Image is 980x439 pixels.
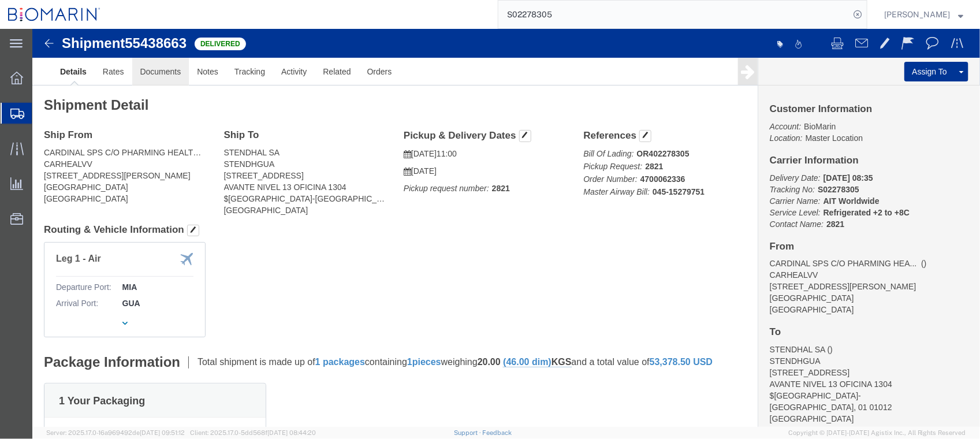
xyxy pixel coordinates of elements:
[190,429,316,436] span: Client: 2025.17.0-5dd568f
[8,6,100,23] img: logo
[483,429,512,436] a: Feedback
[454,429,483,436] a: Support
[267,429,316,436] span: [DATE] 08:44:20
[788,428,966,438] span: Copyright © [DATE]-[DATE] Agistix Inc., All Rights Reserved
[32,29,980,427] iframe: FS Legacy Container
[884,8,950,21] span: Carrie Lai
[884,8,964,21] button: [PERSON_NAME]
[46,429,185,436] span: Server: 2025.17.0-16a969492de
[140,429,185,436] span: [DATE] 09:51:12
[498,1,849,28] input: Search for shipment number, reference number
